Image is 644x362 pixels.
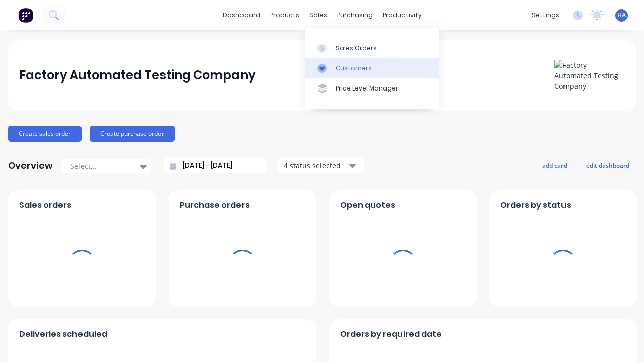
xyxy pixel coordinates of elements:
[90,126,175,142] button: Create purchase order
[278,158,364,173] button: 4 status selected
[284,160,347,171] div: 4 status selected
[527,8,565,23] div: settings
[332,8,378,23] div: purchasing
[336,64,372,73] div: Customers
[19,65,256,85] div: Factory Automated Testing Company
[336,84,398,93] div: Price Level Manager
[304,8,332,23] div: sales
[265,8,304,23] div: products
[536,159,574,172] button: add card
[580,159,636,172] button: edit dashboard
[19,199,71,211] span: Sales orders
[378,8,427,23] div: productivity
[8,156,53,176] div: Overview
[305,38,439,58] a: Sales Orders
[500,199,571,211] span: Orders by status
[19,328,107,340] span: Deliveries scheduled
[218,8,265,23] a: dashboard
[18,8,33,23] img: Factory
[340,328,442,340] span: Orders by required date
[180,199,250,211] span: Purchase orders
[336,44,377,53] div: Sales Orders
[305,78,439,99] a: Price Level Manager
[617,11,626,20] span: HA
[8,126,82,142] button: Create sales order
[340,199,395,211] span: Open quotes
[305,58,439,78] a: Customers
[554,60,625,92] img: Factory Automated Testing Company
